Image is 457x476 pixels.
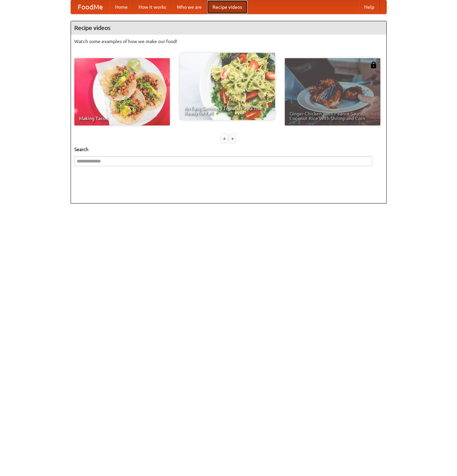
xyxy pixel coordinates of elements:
div: » [229,134,235,143]
img: 483408.png [370,62,377,68]
h5: Search [74,146,383,153]
span: An Easy, Summery Tomato Pasta That's Ready for Fall [184,106,270,115]
a: Recipe videos [207,0,247,14]
p: Watch some examples of how we make our food! [74,38,383,45]
div: « [222,134,228,143]
h4: Recipe videos [71,21,386,35]
a: How it works [133,0,172,14]
a: FoodMe [71,0,110,14]
a: Home [110,0,133,14]
a: Who we are [172,0,207,14]
a: Help [359,0,380,14]
a: Making Tacos [74,58,170,125]
a: An Easy, Summery Tomato Pasta That's Ready for Fall [180,53,275,120]
span: Making Tacos [79,116,165,121]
